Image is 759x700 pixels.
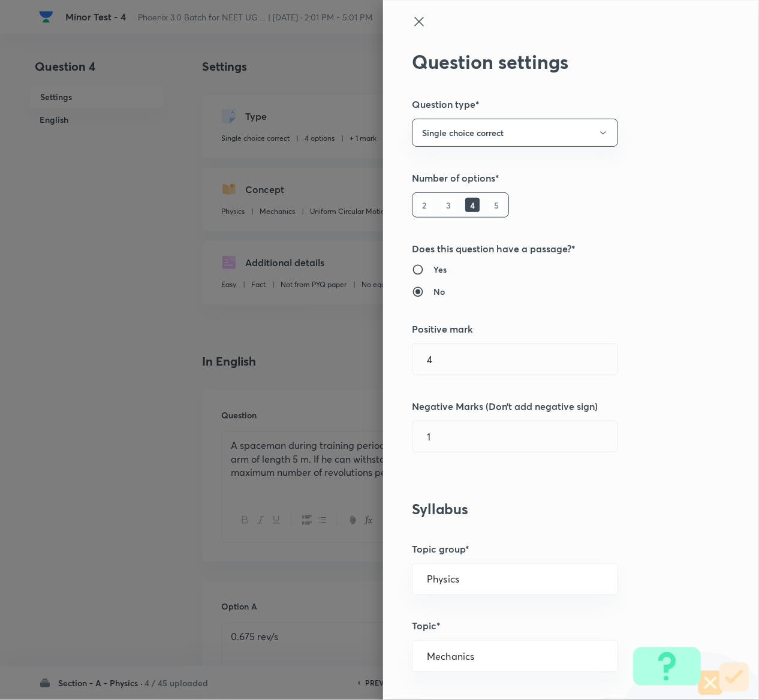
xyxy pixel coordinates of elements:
input: Negative marks [412,421,618,452]
button: Open [611,578,613,581]
h6: 4 [465,198,480,212]
h5: Topic group* [412,542,690,556]
h5: Positive mark [412,322,690,336]
h2: Question settings [412,50,690,73]
h6: Yes [433,263,447,276]
h3: Syllabus [412,500,690,518]
input: Positive marks [412,344,618,375]
h5: Does this question have a passage?* [412,242,690,256]
button: Single choice correct [412,119,618,147]
h5: Number of options* [412,171,690,185]
h6: 5 [489,198,504,212]
h5: Negative Marks (Don’t add negative sign) [412,399,690,414]
h6: 2 [417,198,432,212]
h5: Topic* [412,619,690,633]
input: Select a topic group [427,574,603,585]
h6: No [433,285,445,298]
h5: Question type* [412,97,690,111]
h6: 3 [441,198,456,212]
input: Search a topic [427,651,603,662]
button: Open [611,656,613,658]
